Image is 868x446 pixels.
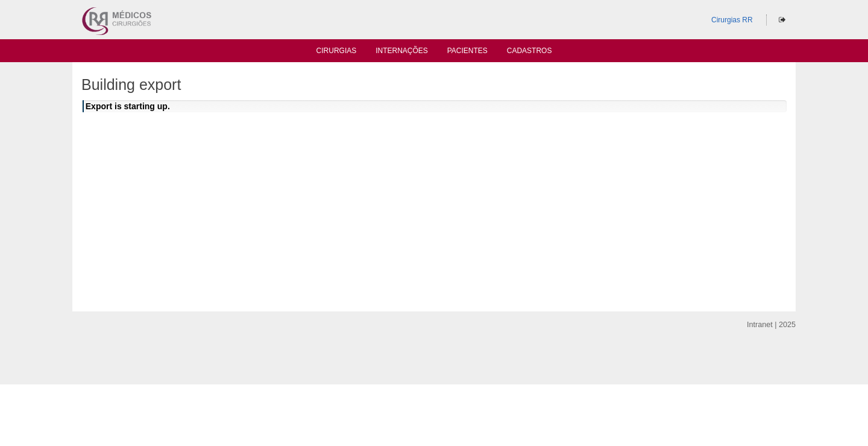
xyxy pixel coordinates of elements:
[81,100,787,124] div: Export is starting up.
[81,77,787,92] h1: Building export
[376,46,428,59] a: Internações
[447,46,488,59] a: Pacientes
[747,319,796,331] div: Intranet | 2025
[316,46,357,59] a: Cirurgias
[507,46,552,59] a: Cadastros
[779,16,785,24] i: Sair
[711,16,753,24] a: Cirurgias RR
